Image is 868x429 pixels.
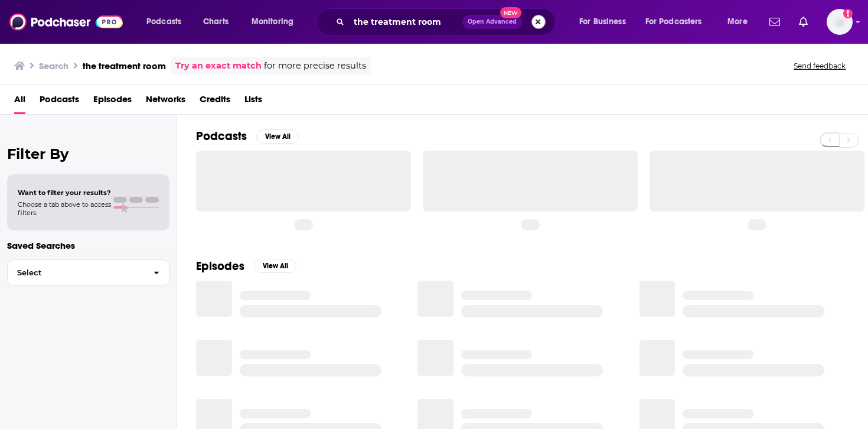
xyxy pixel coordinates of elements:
[638,12,719,31] button: open menu
[93,90,132,114] a: Episodes
[40,90,79,114] a: Podcasts
[349,12,462,31] input: Search podcasts, credits, & more...
[243,12,309,31] button: open menu
[843,9,853,18] svg: Add a profile image
[18,200,111,217] span: Choose a tab above to access filters.
[8,269,144,277] span: Select
[200,90,230,114] a: Credits
[719,12,762,31] button: open menu
[827,9,853,35] span: Logged in as AutumnKatie
[138,12,197,31] button: open menu
[571,12,641,31] button: open menu
[645,14,702,30] span: For Podcasters
[83,60,166,71] h3: the treatment room
[264,59,366,73] span: for more precise results
[252,14,293,30] span: Monitoring
[7,240,169,251] p: Saved Searches
[39,60,68,71] h3: Search
[827,9,853,35] button: Show profile menu
[196,259,296,274] a: EpisodesView All
[196,259,244,274] h2: Episodes
[328,8,567,35] div: Search podcasts, credits, & more...
[500,7,521,18] span: New
[7,259,169,286] button: Select
[146,90,185,114] a: Networks
[195,12,236,31] a: Charts
[196,129,247,144] h2: Podcasts
[727,14,748,30] span: More
[827,9,853,35] img: User Profile
[7,145,169,162] h2: Filter By
[468,19,517,25] span: Open Advanced
[794,12,812,32] a: Show notifications dropdown
[146,14,181,30] span: Podcasts
[790,61,849,71] button: Send feedback
[14,90,25,114] a: All
[203,14,229,30] span: Charts
[196,129,299,144] a: PodcastsView All
[244,90,262,114] a: Lists
[256,129,299,144] button: View All
[9,11,123,33] img: Podchaser - Follow, Share and Rate Podcasts
[254,259,296,273] button: View All
[462,15,522,29] button: Open AdvancedNew
[18,188,111,197] span: Want to filter your results?
[765,12,785,32] a: Show notifications dropdown
[175,59,262,73] a: Try an exact match
[579,14,626,30] span: For Business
